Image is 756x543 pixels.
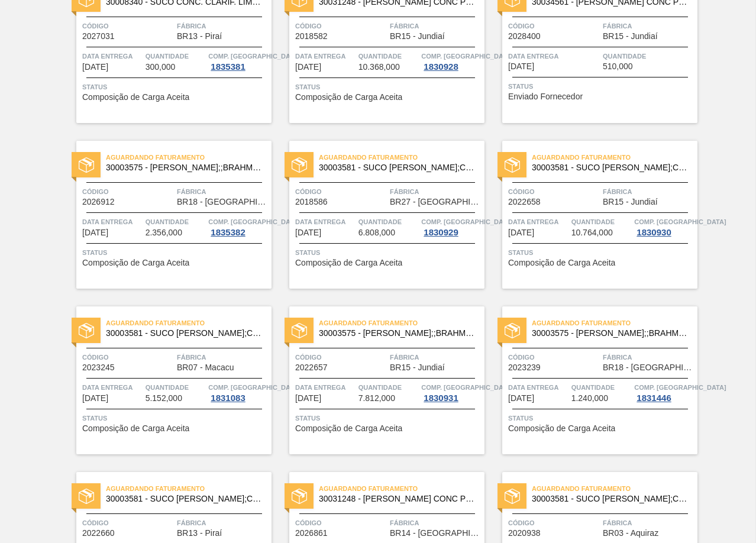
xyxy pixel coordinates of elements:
[82,258,189,267] span: Composição de Carga Aceita
[603,186,694,198] span: Fábrica
[208,228,247,237] div: 1835382
[603,517,694,529] span: Fábrica
[390,186,482,198] span: Fábrica
[390,517,482,529] span: Fábrica
[358,228,395,237] span: 6.808,000
[82,20,174,32] span: Código
[82,517,174,529] span: Código
[571,382,632,393] span: Quantidade
[106,494,262,503] span: 30003581 - SUCO CONCENT LIMAO;CLARIFIC.C/SO2;PEPSI;
[82,186,174,198] span: Código
[208,216,300,228] span: Comp. Carga
[319,163,475,172] span: 30003581 - SUCO CONCENT LIMAO;CLARIFIC.C/SO2;PEPSI;
[532,151,697,163] span: Aguardando Faturamento
[272,306,484,454] a: statusAguardando Faturamento30003575 - [PERSON_NAME];;BRAHMA;BOMBONA 62KG;Código2022657FábricaBR1...
[295,50,356,62] span: Data entrega
[532,494,688,503] span: 30003581 - SUCO CONCENT LIMAO;CLARIFIC.C/SO2;PEPSI;
[390,20,482,32] span: Fábrica
[358,216,419,228] span: Quantidade
[82,81,269,93] span: Status
[82,363,115,372] span: 2023245
[146,63,176,72] span: 300,000
[82,529,115,538] span: 2022660
[508,412,694,424] span: Status
[208,50,269,72] a: Comp. [GEOGRAPHIC_DATA]1835381
[295,20,387,32] span: Código
[208,62,247,72] div: 1835381
[505,489,520,504] img: status
[508,258,615,267] span: Composição de Carga Aceita
[82,32,115,41] span: 2027031
[292,489,307,504] img: status
[634,393,673,403] div: 1831446
[390,198,482,206] span: BR27 - Nova Minas
[295,363,328,372] span: 2022657
[603,50,694,62] span: Quantidade
[508,62,534,71] span: 24/09/2025
[82,228,108,237] span: 25/09/2025
[146,228,182,237] span: 2.356,000
[390,351,482,363] span: Fábrica
[508,32,541,41] span: 2028400
[82,50,143,62] span: Data entrega
[177,32,222,41] span: BR13 - Piraí
[571,228,613,237] span: 10.764,000
[508,186,600,198] span: Código
[390,363,445,372] span: BR15 - Jundiaí
[508,20,600,32] span: Código
[319,329,475,338] span: 30003575 - SUCO CONCENT LIMAO;;BRAHMA;BOMBONA 62KG;
[82,93,189,102] span: Composição de Carga Aceita
[358,382,419,393] span: Quantidade
[603,62,633,71] span: 510,000
[603,20,694,32] span: Fábrica
[603,363,694,372] span: BR18 - Pernambuco
[634,382,726,393] span: Comp. Carga
[177,517,269,529] span: Fábrica
[177,363,234,372] span: BR07 - Macacu
[358,50,419,62] span: Quantidade
[634,216,694,237] a: Comp. [GEOGRAPHIC_DATA]1830930
[295,529,328,538] span: 2026861
[177,20,269,32] span: Fábrica
[390,32,445,41] span: BR15 - Jundiaí
[603,32,658,41] span: BR15 - Jundiaí
[421,62,460,72] div: 1830928
[177,529,222,538] span: BR13 - Piraí
[295,424,402,433] span: Composição de Carga Aceita
[82,198,115,206] span: 2026912
[532,317,697,329] span: Aguardando Faturamento
[508,363,541,372] span: 2023239
[177,351,269,363] span: Fábrica
[82,247,269,258] span: Status
[106,317,272,329] span: Aguardando Faturamento
[508,394,534,403] span: 30/09/2025
[508,424,615,433] span: Composição de Carga Aceita
[421,216,513,228] span: Comp. Carga
[634,228,673,237] div: 1830930
[295,247,482,258] span: Status
[532,483,697,494] span: Aguardando Faturamento
[79,157,94,173] img: status
[508,80,694,92] span: Status
[295,517,387,529] span: Código
[603,351,694,363] span: Fábrica
[208,216,269,237] a: Comp. [GEOGRAPHIC_DATA]1835382
[208,382,269,403] a: Comp. [GEOGRAPHIC_DATA]1831083
[79,489,94,504] img: status
[295,412,482,424] span: Status
[82,394,108,403] span: 25/09/2025
[295,228,321,237] span: 25/09/2025
[508,216,568,228] span: Data entrega
[106,483,272,494] span: Aguardando Faturamento
[319,151,484,163] span: Aguardando Faturamento
[82,216,143,228] span: Data entrega
[295,186,387,198] span: Código
[82,412,269,424] span: Status
[319,483,484,494] span: Aguardando Faturamento
[319,317,484,329] span: Aguardando Faturamento
[295,32,328,41] span: 2018582
[508,228,534,237] span: 25/09/2025
[532,163,688,172] span: 30003581 - SUCO CONCENT LIMAO;CLARIFIC.C/SO2;PEPSI;
[146,382,206,393] span: Quantidade
[106,151,272,163] span: Aguardando Faturamento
